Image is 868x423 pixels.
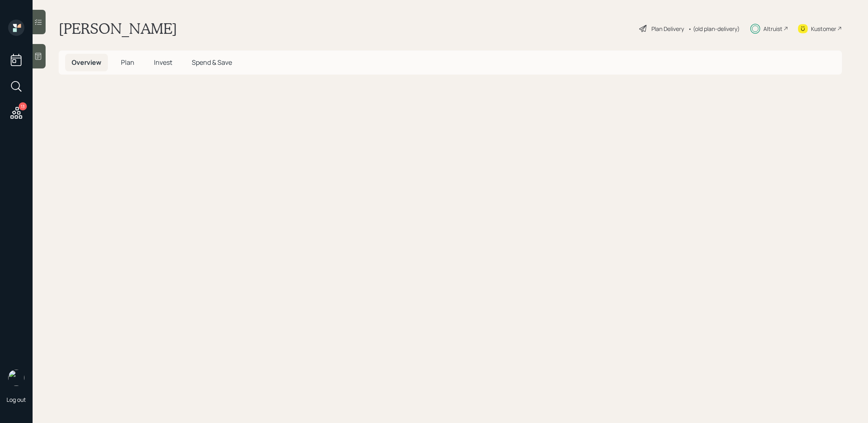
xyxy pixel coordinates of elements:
[763,24,783,33] div: Altruist
[8,370,24,386] img: treva-nostdahl-headshot.png
[154,58,172,67] span: Invest
[72,58,101,67] span: Overview
[811,24,836,33] div: Kustomer
[7,396,26,403] div: Log out
[59,20,177,37] h1: [PERSON_NAME]
[688,24,740,33] div: • (old plan-delivery)
[651,24,684,33] div: Plan Delivery
[192,58,232,67] span: Spend & Save
[121,58,134,67] span: Plan
[19,102,27,110] div: 13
